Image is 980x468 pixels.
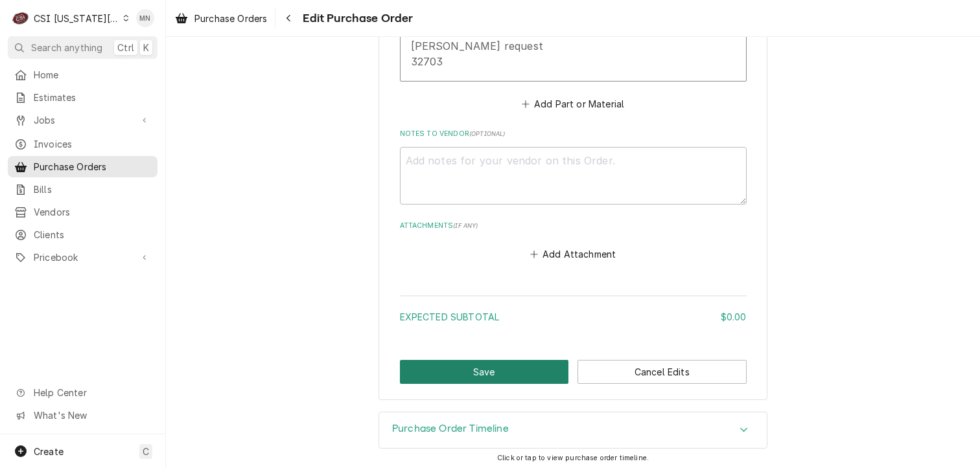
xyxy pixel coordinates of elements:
[469,130,506,137] span: ( optional )
[400,360,569,384] button: Save
[400,311,500,322] span: Expected Subtotal
[8,247,157,268] a: Go to Pricebook
[34,183,151,196] span: Bills
[519,95,626,113] button: Add Part or Material
[8,405,157,426] a: Go to What's New
[31,41,102,54] span: Search anything
[392,423,509,435] h3: Purchase Order Timeline
[8,87,157,108] a: Estimates
[194,12,267,25] span: Purchase Orders
[34,91,151,104] span: Estimates
[34,228,151,241] span: Clients
[34,12,119,25] div: CSI [US_STATE][GEOGRAPHIC_DATA]
[170,8,272,29] a: Purchase Orders
[8,109,157,131] a: Go to Jobs
[143,41,149,54] span: K
[136,9,154,27] div: MN
[8,156,157,177] a: Purchase Orders
[12,9,30,27] div: CSI Kansas City's Avatar
[379,412,767,449] button: Accordion Details Expand Trigger
[8,36,157,59] button: Search anythingCtrlK
[8,382,157,403] a: Go to Help Center
[453,222,478,229] span: ( if any )
[400,291,747,333] div: Amount Summary
[143,445,149,458] span: C
[400,360,747,384] div: Button Group
[117,41,134,54] span: Ctrl
[299,10,413,27] span: Edit Purchase Order
[34,251,132,264] span: Pricebook
[12,9,30,27] div: C
[721,310,747,324] div: $0.00
[577,360,747,384] button: Cancel Edits
[8,201,157,223] a: Vendors
[400,360,747,384] div: Button Group Row
[278,8,299,28] button: Navigate back
[528,245,618,263] button: Add Attachment
[400,310,747,324] div: Expected Subtotal
[34,205,151,219] span: Vendors
[8,179,157,200] a: Bills
[136,9,154,27] div: Melissa Nehls's Avatar
[8,133,157,155] a: Invoices
[34,68,151,82] span: Home
[379,412,767,449] div: Purchase Order Timeline
[34,446,64,457] span: Create
[379,412,767,449] div: Accordion Header
[8,224,157,245] a: Clients
[400,129,747,205] div: Notes to Vendor
[34,160,151,173] span: Purchase Orders
[34,408,150,422] span: What's New
[34,113,132,127] span: Jobs
[411,38,543,69] div: [PERSON_NAME] request 32703
[34,386,150,399] span: Help Center
[8,64,157,85] a: Home
[400,129,747,139] label: Notes to Vendor
[400,221,747,231] label: Attachments
[400,221,747,263] div: Attachments
[497,454,649,462] span: Click or tap to view purchase order timeline.
[34,137,151,151] span: Invoices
